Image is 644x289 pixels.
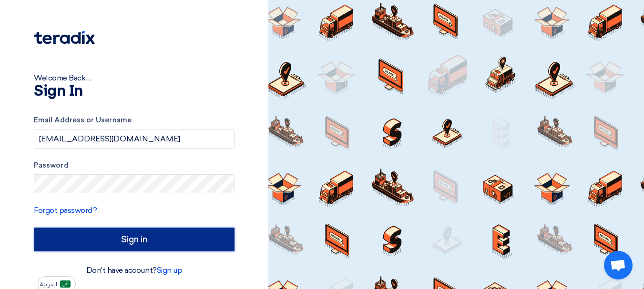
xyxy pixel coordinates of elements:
input: Sign in [34,228,235,251]
span: العربية [40,281,57,288]
a: Forgot password? [34,206,97,215]
div: Open chat [604,251,633,279]
img: ar-AR.png [60,280,71,288]
h1: Sign In [34,84,235,99]
label: Email Address or Username [34,115,235,126]
div: Don't have account? [34,265,235,276]
div: Welcome Back ... [34,72,235,84]
a: Sign up [157,266,183,275]
img: Teradix logo [34,31,95,44]
label: Password [34,160,235,171]
input: Enter your business email or username [34,130,235,149]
